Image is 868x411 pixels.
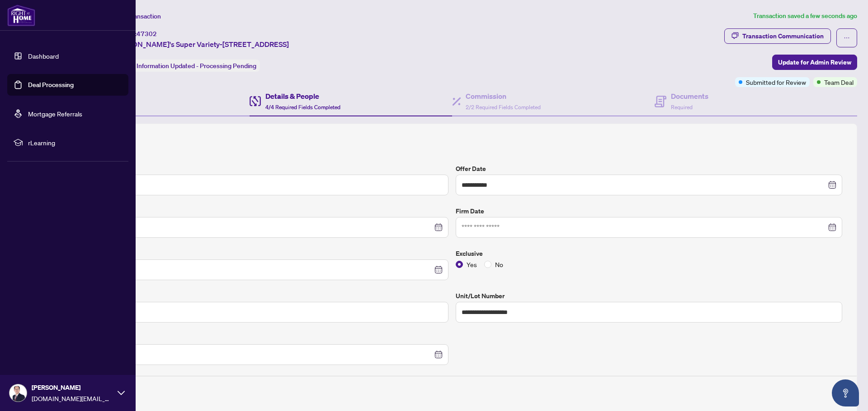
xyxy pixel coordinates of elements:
span: [DOMAIN_NAME][EMAIL_ADDRESS][DOMAIN_NAME] [32,393,113,403]
span: [PERSON_NAME]'s Super Variety-[STREET_ADDRESS] [112,39,289,50]
article: Transaction saved a few seconds ago [753,11,857,21]
div: Status: [112,60,260,72]
span: ellipsis [844,35,850,41]
img: Profile Icon [9,384,27,402]
label: Firm Date [456,206,842,216]
span: Required [671,104,693,111]
span: 2/2 Required Fields Completed [466,104,541,111]
span: Submitted for Review [746,77,806,87]
span: Information Updated - Processing Pending [137,62,256,70]
span: Yes [463,259,481,269]
h4: Commission [466,91,541,102]
h4: Documents [671,91,708,102]
h4: Deposit [62,383,842,394]
button: Update for Admin Review [772,55,857,70]
span: No [491,259,507,269]
label: Conditional Date [62,249,448,259]
a: Deal Processing [28,81,74,89]
label: Sold Price [62,164,448,174]
div: Transaction Communication [742,29,824,43]
label: Offer Date [456,164,842,174]
span: rLearning [28,138,122,148]
img: logo [7,5,35,26]
label: Closing Date [62,206,448,216]
span: 47302 [137,30,157,38]
h2: Trade Details [62,139,842,153]
h4: Details & People [265,91,340,102]
label: Mutual Release Date [62,333,448,343]
span: Team Deal [824,77,854,87]
label: Number of offers [62,291,448,301]
label: Unit/Lot Number [456,291,842,301]
span: Update for Admin Review [778,55,851,69]
label: Exclusive [456,249,842,259]
a: Mortgage Referrals [28,110,82,118]
button: Open asap [832,379,859,406]
span: View Transaction [113,12,161,20]
span: [PERSON_NAME] [32,383,113,393]
span: 4/4 Required Fields Completed [265,104,340,111]
a: Dashboard [28,52,59,60]
button: Transaction Communication [724,28,831,44]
